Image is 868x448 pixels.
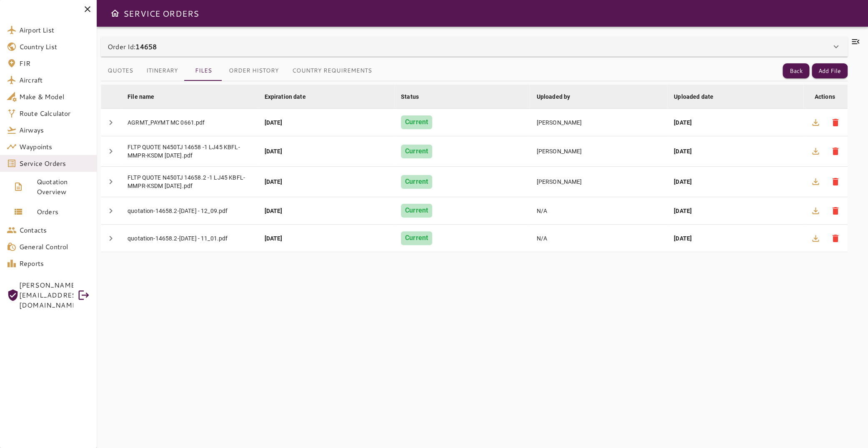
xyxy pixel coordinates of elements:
h6: SERVICE ORDERS [123,7,199,20]
span: Expiration date [264,92,316,102]
button: Delete file [825,113,845,133]
button: Delete file [825,172,845,192]
div: [DATE] [674,178,797,186]
span: Waypoints [19,142,90,152]
div: N/A [536,234,660,243]
button: Download file [805,201,825,221]
span: Service Orders [19,158,90,168]
div: Uploaded by [536,92,570,102]
button: Download file [805,141,825,161]
div: [DATE] [674,118,797,127]
span: Airport List [19,25,90,35]
button: Download file [805,113,825,133]
span: chevron_right [106,146,116,156]
div: [DATE] [264,207,388,215]
div: Status [401,92,419,102]
div: Uploaded date [674,92,713,102]
span: delete [830,118,840,128]
span: Uploaded date [674,92,724,102]
span: Country List [19,42,90,52]
span: Orders [37,207,90,217]
button: Delete file [825,141,845,161]
div: Current [401,204,432,218]
span: Aircraft [19,75,90,85]
span: [PERSON_NAME][EMAIL_ADDRESS][DOMAIN_NAME] [19,280,73,310]
div: Current [401,145,432,158]
p: Order Id: [108,42,157,52]
span: chevron_right [106,233,116,243]
div: [DATE] [264,234,388,243]
div: [PERSON_NAME] [536,118,660,127]
div: [PERSON_NAME] [536,178,660,186]
div: [PERSON_NAME] [536,147,660,155]
div: Current [401,115,432,129]
span: File name [128,92,165,102]
button: Delete file [825,201,845,221]
div: FLTP QUOTE N450TJ 14658 -1 LJ45 KBFL-MMPR-KSDM [DATE].pdf [128,143,251,160]
span: Uploaded by [536,92,581,102]
span: chevron_right [106,177,116,187]
div: AGRMT_PAYMT MC 0661.pdf [128,118,251,127]
div: [DATE] [674,147,797,155]
div: quotation-14658.2-[DATE] - 12_09.pdf [128,207,251,215]
div: Order Id:14658 [101,37,848,57]
span: delete [830,233,840,243]
span: chevron_right [106,118,116,128]
div: [DATE] [264,118,388,127]
button: Open drawer [107,5,123,22]
b: 14658 [135,42,157,51]
span: FIR [19,58,90,68]
div: [DATE] [674,207,797,215]
div: Expiration date [264,92,305,102]
button: Files [185,61,222,81]
div: [DATE] [674,234,797,243]
span: Make & Model [19,92,90,102]
div: Current [401,231,432,245]
span: Status [401,92,430,102]
span: Quotation Overview [37,177,90,197]
span: Route Calculator [19,108,90,118]
span: General Control [19,242,90,252]
div: [DATE] [264,147,388,155]
span: Reports [19,258,90,268]
div: File name [128,92,154,102]
button: Download file [805,228,825,248]
button: Country Requirements [285,61,378,81]
div: basic tabs example [101,61,378,81]
span: delete [830,146,840,156]
button: Quotes [101,61,140,81]
button: Delete file [825,228,845,248]
div: quotation-14658.2-[DATE] - 11_01.pdf [128,234,251,243]
div: [DATE] [264,178,388,186]
div: Current [401,175,432,189]
button: Back [783,63,809,79]
button: Itinerary [140,61,185,81]
button: Add File [812,63,848,79]
button: Order History [222,61,285,81]
button: Download file [805,172,825,192]
span: delete [830,177,840,187]
span: Airways [19,125,90,135]
span: Contacts [19,225,90,235]
span: delete [830,206,840,216]
div: N/A [536,207,660,215]
span: chevron_right [106,206,116,216]
div: FLTP QUOTE N450TJ 14658.2 -1 LJ45 KBFL-MMPR-KSDM [DATE].pdf [128,173,251,190]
